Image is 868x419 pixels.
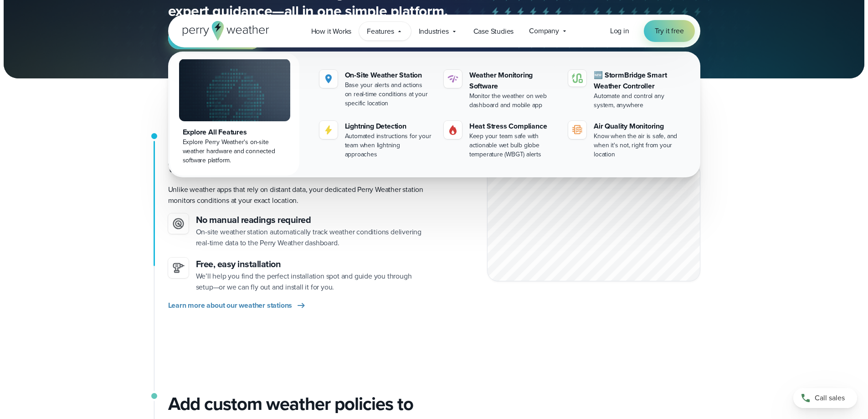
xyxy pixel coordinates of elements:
div: Explore Perry Weather's on-site weather hardware and connected software platform. [183,138,287,165]
span: Learn more about our weather stations [168,300,293,311]
a: Log in [610,26,629,36]
a: Explore All Features Explore Perry Weather's on-site weather hardware and connected software plat... [170,53,299,176]
p: Unlike weather apps that rely on distant data, your dedicated Perry Weather station monitors cond... [168,184,427,206]
div: Automated instructions for your team when lightning approaches [345,132,433,159]
div: Heat Stress Compliance [469,121,557,132]
div: Automate and control any system, anywhere [594,92,682,110]
a: How it Works [303,22,360,41]
div: Lightning Detection [345,121,433,132]
a: Learn more about our weather stations [168,300,307,311]
a: 🆕 StormBridge Smart Weather Controller Automate and control any system, anywhere [565,66,685,114]
img: lightning-icon.svg [323,124,334,135]
a: Heat Stress Compliance Keep your team safe with actionable wet bulb globe temperature (WBGT) alerts [440,117,561,163]
a: Call sales [793,388,857,408]
span: How it Works [311,26,352,37]
img: Gas.svg [447,124,458,135]
p: On-site weather station automatically track weather conditions delivering real-time data to the P... [196,227,427,248]
div: Know when the air is safe, and when it's not, right from your location [594,132,682,159]
h3: No manual readings required [196,213,427,227]
div: Base your alerts and actions on real-time conditions at your specific location [345,81,433,108]
img: software-icon.svg [447,73,458,84]
div: On-Site Weather Station [345,70,433,81]
h2: On-site stations capture real-time conditions [168,133,427,177]
p: We’ll help you find the perfect installation spot and guide you through setup—or we can fly out a... [196,271,427,293]
div: Monitor the weather on web dashboard and mobile app [469,92,557,110]
div: Weather Monitoring Software [469,70,557,92]
div: Air Quality Monitoring [594,121,682,132]
img: aqi-icon.svg [572,124,583,135]
a: On-Site Weather Station Base your alerts and actions on real-time conditions at your specific loc... [316,66,437,112]
div: Keep your team safe with actionable wet bulb globe temperature (WBGT) alerts [469,132,557,159]
span: Features [367,26,394,37]
img: Location.svg [323,73,334,84]
span: Try it free [655,26,684,36]
a: Try it free [644,20,695,42]
span: Case Studies [473,26,514,37]
div: Explore All Features [183,127,287,138]
a: Air Quality Monitoring Know when the air is safe, and when it's not, right from your location [565,117,685,163]
span: Company [529,26,559,36]
a: Case Studies [466,22,522,41]
a: Weather Monitoring Software Monitor the weather on web dashboard and mobile app [440,66,561,114]
div: 🆕 StormBridge Smart Weather Controller [594,70,682,92]
a: Lightning Detection Automated instructions for your team when lightning approaches [316,117,437,163]
span: Industries [419,26,449,37]
h3: Free, easy installation [196,258,427,271]
img: stormbridge-icon-V6.svg [572,73,583,83]
span: Call sales [815,393,845,403]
